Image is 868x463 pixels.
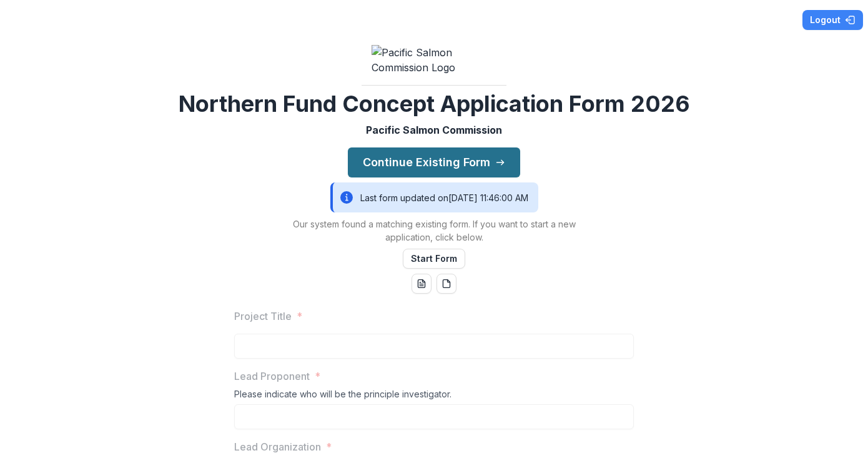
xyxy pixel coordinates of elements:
div: Last form updated on [DATE] 11:46:00 AM [330,182,538,212]
button: word-download [412,274,432,294]
button: Logout [802,10,863,30]
button: Continue Existing Form [348,147,520,177]
p: Project Title [234,309,292,324]
div: Please indicate who will be the principle investigator. [234,389,634,404]
button: Start Form [403,249,465,269]
img: Pacific Salmon Commission Logo [372,45,496,75]
p: Lead Proponent [234,369,310,384]
p: Pacific Salmon Commission [366,122,502,137]
h2: Northern Fund Concept Application Form 2026 [179,91,690,117]
p: Our system found a matching existing form. If you want to start a new application, click below. [278,217,590,244]
button: pdf-download [436,274,456,294]
p: Lead Organization [234,439,321,454]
